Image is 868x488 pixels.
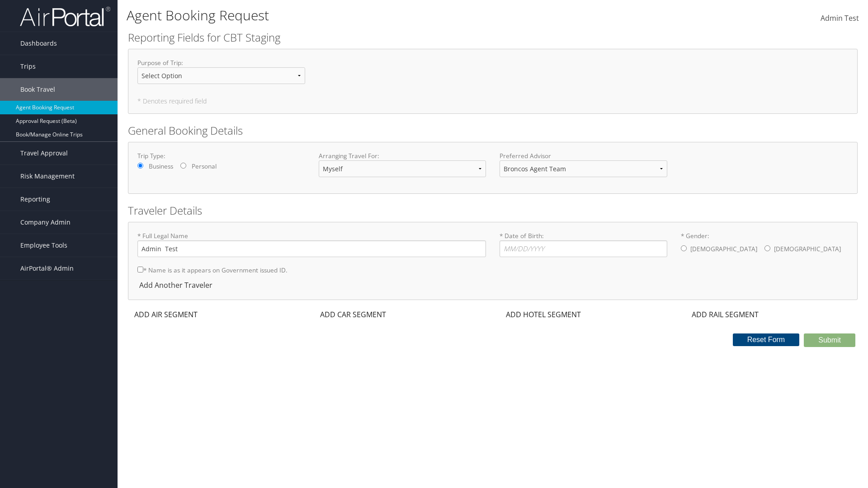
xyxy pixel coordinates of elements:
[821,5,859,33] a: Admin Test
[137,231,486,257] label: * Full Legal Name
[20,32,57,55] span: Dashboards
[128,30,858,45] h2: Reporting Fields for CBT Staging
[192,162,217,171] label: Personal
[685,309,763,320] div: ADD RAIL SEGMENT
[137,267,143,272] input: * Name is as it appears on Government issued ID.
[804,333,855,347] button: Submit
[20,78,55,101] span: Book Travel
[319,151,486,160] label: Arranging Travel For:
[500,151,667,160] label: Preferred Advisor
[314,309,391,320] div: ADD CAR SEGMENT
[128,203,858,218] h2: Traveler Details
[500,231,667,257] label: * Date of Birth:
[500,309,585,320] div: ADD HOTEL SEGMENT
[20,6,110,27] img: airportal-logo.png
[137,151,305,160] label: Trip Type:
[20,257,74,280] span: AirPortal® Admin
[20,55,36,78] span: Trips
[20,165,75,188] span: Risk Management
[128,123,858,138] h2: General Booking Details
[681,245,687,251] input: * Gender:[DEMOGRAPHIC_DATA][DEMOGRAPHIC_DATA]
[128,309,202,320] div: ADD AIR SEGMENT
[821,13,859,23] span: Admin Test
[774,240,841,258] label: [DEMOGRAPHIC_DATA]
[137,98,848,104] h5: * Denotes required field
[20,234,67,257] span: Employee Tools
[149,162,173,171] label: Business
[681,231,849,258] label: * Gender:
[690,240,757,258] label: [DEMOGRAPHIC_DATA]
[20,142,68,164] span: Travel Approval
[127,6,615,25] h1: Agent Booking Request
[20,211,71,234] span: Company Admin
[137,240,486,257] input: * Full Legal Name
[137,67,305,84] select: Purpose of Trip:
[20,188,50,211] span: Reporting
[137,280,217,291] div: Add Another Traveler
[764,245,770,251] input: * Gender:[DEMOGRAPHIC_DATA][DEMOGRAPHIC_DATA]
[137,58,305,91] label: Purpose of Trip :
[733,333,800,346] button: Reset Form
[137,262,288,278] label: * Name is as it appears on Government issued ID.
[500,240,667,257] input: * Date of Birth:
